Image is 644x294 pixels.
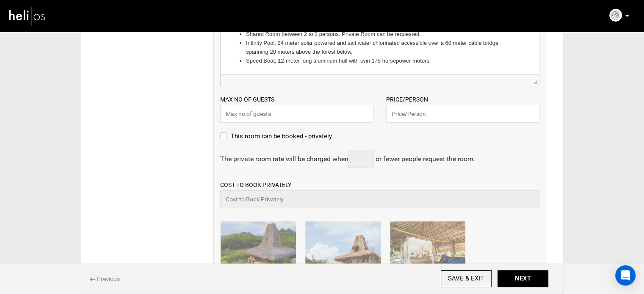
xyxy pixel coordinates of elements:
[609,9,622,22] img: 96464051360d01c97e7f288f645e6348.png
[220,105,373,123] input: Max no of guests
[441,270,492,287] input: SAVE & EXIT
[498,270,548,287] button: NEXT
[90,275,120,283] span: Previous
[533,80,537,84] span: Resize
[220,155,348,163] span: The private room rate will be charged when
[220,181,291,189] label: Cost to Book Privately
[220,190,539,208] input: Cost to Book Privately
[8,5,47,27] img: heli-logo
[90,277,95,282] img: back%20icon.svg
[220,95,274,104] label: Max no of guests
[376,155,475,163] span: or fewer people request the room.
[386,105,539,123] input: Price/Person
[220,131,332,141] label: This room can be booked - privately
[615,265,636,286] div: Open Intercom Messenger
[386,95,428,104] label: Price/Person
